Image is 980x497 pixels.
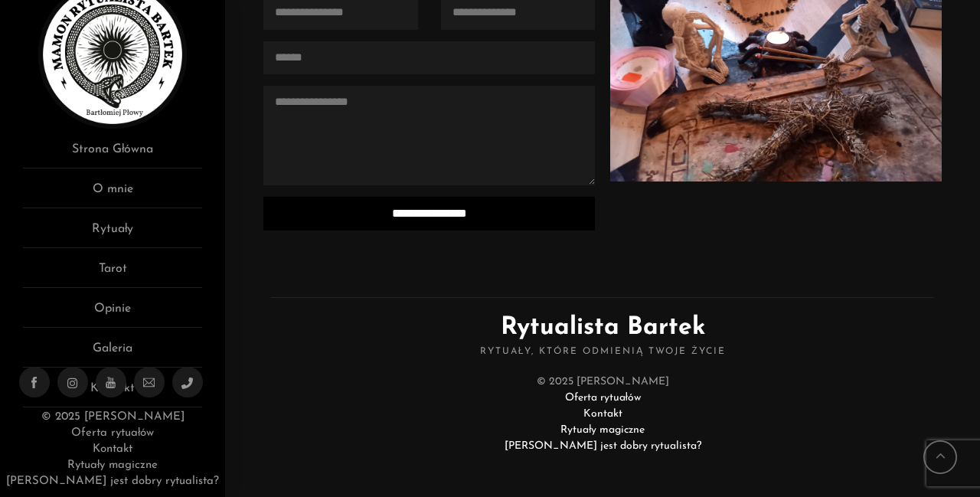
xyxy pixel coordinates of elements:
a: Rytuały [23,220,202,248]
a: Kontakt [583,408,622,420]
a: Oferta rytuałów [565,392,641,404]
a: Strona Główna [23,140,202,168]
a: Tarot [23,260,202,288]
a: Rytuały magiczne [67,459,158,471]
h2: Rytualista Bartek [271,297,934,358]
a: Galeria [23,339,202,368]
a: Opinie [23,299,202,328]
a: [PERSON_NAME] jest dobry rytualista? [505,440,701,452]
a: [PERSON_NAME] jest dobry rytualista? [6,476,219,487]
a: Rytuały magiczne [560,424,645,436]
a: O mnie [23,180,202,208]
span: Rytuały, które odmienią Twoje życie [271,346,934,358]
a: Oferta rytuałów [71,427,154,439]
a: Kontakt [93,443,132,455]
div: © 2025 [PERSON_NAME] [271,374,934,454]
